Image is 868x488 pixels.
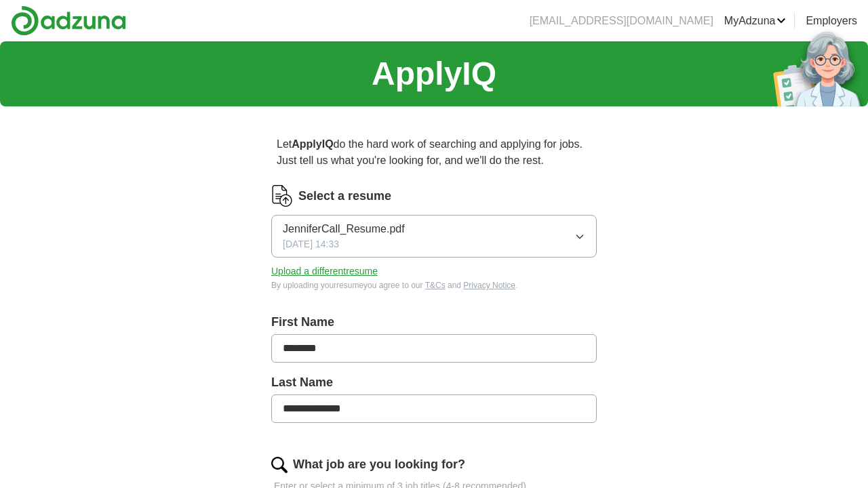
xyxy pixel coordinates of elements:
[283,237,339,251] span: [DATE] 14:33
[271,215,597,258] button: JenniferCall_Resume.pdf[DATE] 14:33
[271,131,597,174] p: Let do the hard work of searching and applying for jobs. Just tell us what you're looking for, an...
[283,221,405,237] span: JenniferCall_Resume.pdf
[463,281,515,290] a: Privacy Notice
[271,373,597,392] label: Last Name
[293,455,465,474] label: What job are you looking for?
[530,13,713,29] li: [EMAIL_ADDRESS][DOMAIN_NAME]
[724,13,787,29] a: MyAdzuna
[271,313,597,331] label: First Name
[271,279,597,291] div: By uploading your resume you agree to our and .
[806,13,857,29] a: Employers
[11,5,126,36] img: Adzuna logo
[298,187,391,205] label: Select a resume
[372,49,496,98] h1: ApplyIQ
[292,138,333,150] strong: ApplyIQ
[271,185,293,207] img: CV Icon
[425,281,446,290] a: T&Cs
[271,264,378,279] button: Upload a differentresume
[271,457,288,473] img: search.png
